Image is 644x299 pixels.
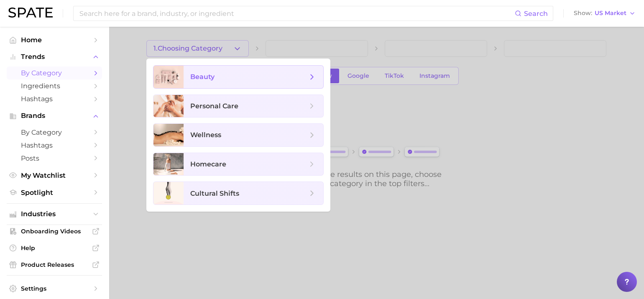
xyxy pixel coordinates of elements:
[190,160,226,168] span: homecare
[7,110,102,122] button: Brands
[190,131,221,139] span: wellness
[7,126,102,139] a: by Category
[21,285,88,292] span: Settings
[7,258,102,271] a: Product Releases
[7,139,102,152] a: Hashtags
[21,82,88,90] span: Ingredients
[595,11,626,15] span: US Market
[7,33,102,46] a: Home
[146,59,330,212] ul: 1.Choosing Category
[21,95,88,103] span: Hashtags
[7,152,102,165] a: Posts
[21,36,88,44] span: Home
[190,73,215,81] span: beauty
[7,282,102,295] a: Settings
[190,189,239,197] span: cultural shifts
[574,11,592,15] span: Show
[21,261,88,268] span: Product Releases
[21,227,88,235] span: Onboarding Videos
[8,8,53,18] img: SPATE
[21,128,88,136] span: by Category
[21,53,88,61] span: Trends
[7,225,102,238] a: Onboarding Videos
[190,102,238,110] span: personal care
[7,66,102,79] a: by Category
[7,169,102,182] a: My Watchlist
[7,186,102,199] a: Spotlight
[21,154,88,162] span: Posts
[7,242,102,254] a: Help
[21,244,88,252] span: Help
[21,210,88,218] span: Industries
[21,69,88,77] span: by Category
[21,189,88,197] span: Spotlight
[7,51,102,63] button: Trends
[524,10,548,18] span: Search
[7,208,102,220] button: Industries
[21,141,88,149] span: Hashtags
[21,171,88,179] span: My Watchlist
[572,8,638,19] button: ShowUS Market
[7,92,102,105] a: Hashtags
[79,6,515,20] input: Search here for a brand, industry, or ingredient
[7,79,102,92] a: Ingredients
[21,112,88,120] span: Brands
